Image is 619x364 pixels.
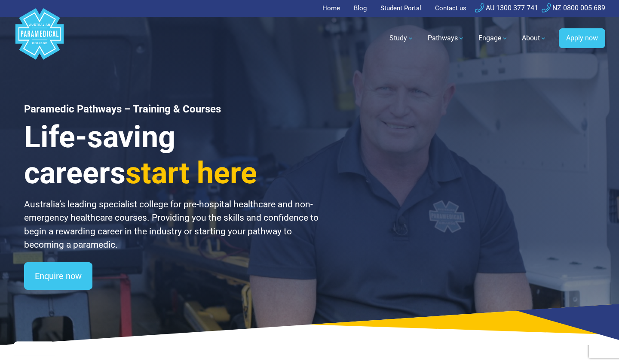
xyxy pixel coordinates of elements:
[473,26,513,50] a: Engage
[24,119,320,191] h3: Life-saving careers
[542,4,605,12] a: NZ 0800 005 689
[384,26,419,50] a: Study
[559,28,605,48] a: Apply now
[24,103,320,115] h1: Paramedic Pathways – Training & Courses
[126,155,257,191] span: start here
[475,4,538,12] a: AU 1300 377 741
[24,198,320,252] p: Australia’s leading specialist college for pre-hospital healthcare and non-emergency healthcare c...
[423,26,470,50] a: Pathways
[517,26,552,50] a: About
[14,17,65,60] a: Australian Paramedical College
[24,262,92,290] a: Enquire now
